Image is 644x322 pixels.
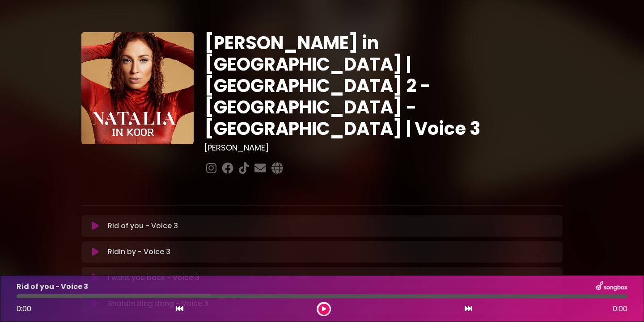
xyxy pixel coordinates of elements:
p: Ridin by - Voice 3 [108,247,170,257]
p: Rid of you - Voice 3 [108,221,178,231]
span: 0:00 [613,304,627,314]
h3: [PERSON_NAME] [204,143,563,153]
span: 0:00 [17,304,31,314]
img: songbox-logo-white.png [596,281,627,293]
p: Rid of you - Voice 3 [17,281,88,292]
h1: [PERSON_NAME] in [GEOGRAPHIC_DATA] | [GEOGRAPHIC_DATA] 2 - [GEOGRAPHIC_DATA] - [GEOGRAPHIC_DATA] ... [204,32,563,139]
img: YTVS25JmS9CLUqXqkEhs [81,32,194,144]
p: I want you back - Voice 3 [108,272,199,283]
